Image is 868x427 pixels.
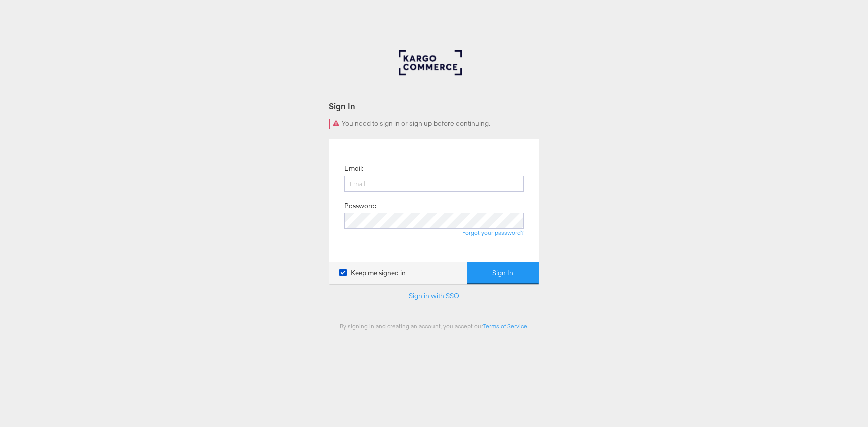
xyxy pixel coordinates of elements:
div: By signing in and creating an account, you accept our . [329,322,539,330]
div: You need to sign in or sign up before continuing. [329,119,539,129]
label: Email: [344,164,363,174]
a: Sign in with SSO [409,291,459,300]
button: Sign In [467,262,539,284]
input: Email [344,176,524,192]
a: Terms of Service [483,322,527,330]
div: Sign In [329,100,539,112]
a: Forgot your password? [462,229,524,236]
label: Keep me signed in [339,268,406,278]
label: Password: [344,201,376,211]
